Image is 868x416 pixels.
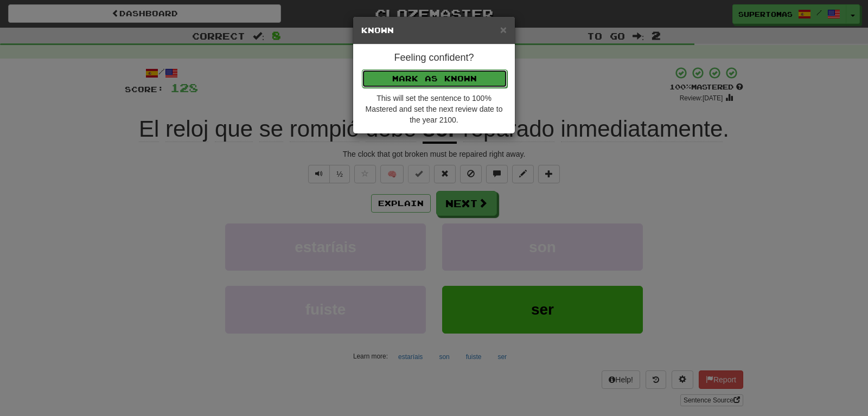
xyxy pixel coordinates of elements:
span: × [500,23,507,36]
div: This will set the sentence to 100% Mastered and set the next review date to the year 2100. [361,93,507,125]
button: Close [500,24,507,35]
button: Mark as Known [362,69,507,88]
h4: Feeling confident? [361,53,507,63]
h5: Known [361,25,507,36]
